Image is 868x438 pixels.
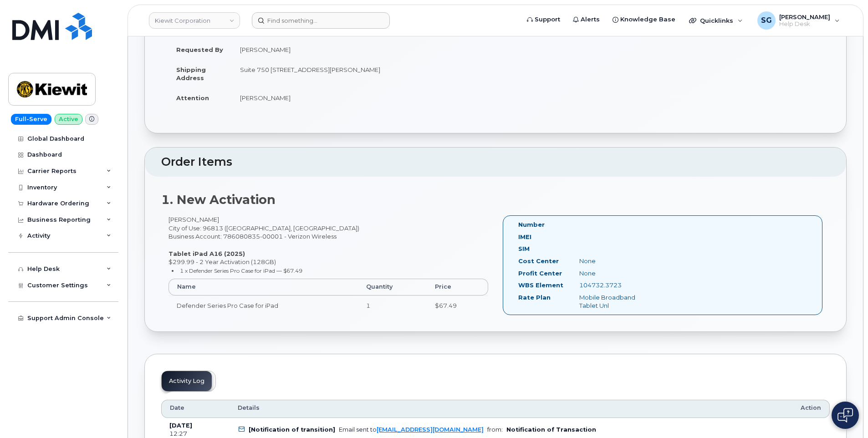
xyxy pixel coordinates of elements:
[377,426,484,433] a: [EMAIL_ADDRESS][DOMAIN_NAME]
[180,267,302,274] small: 1 x Defender Series Pro Case for iPad — $67.49
[506,426,596,433] b: Notification of Transaction
[518,281,563,290] label: WBS Element
[176,66,206,82] strong: Shipping Address
[518,269,562,278] label: Profit Center
[249,426,335,433] b: [Notification of transition]
[572,293,658,310] div: Mobile Broadband Tablet Unl
[161,156,830,168] h2: Order Items
[779,13,830,20] span: [PERSON_NAME]
[238,404,260,412] span: Details
[572,269,658,278] div: None
[232,60,489,88] td: Suite 750 [STREET_ADDRESS][PERSON_NAME]
[168,295,358,316] td: Defender Series Pro Case for iPad
[572,257,658,265] div: None
[700,17,733,24] span: Quicklinks
[232,40,489,60] td: [PERSON_NAME]
[149,12,240,29] a: Kiewit Corporation
[252,12,390,29] input: Find something...
[358,279,427,295] th: Quantity
[161,215,495,323] div: [PERSON_NAME] City of Use: 96813 ([GEOGRAPHIC_DATA], [GEOGRAPHIC_DATA]) Business Account: 7860808...
[779,20,830,28] span: Help Desk
[169,430,221,438] div: 12:27
[487,426,503,433] span: from:
[427,295,488,316] td: $67.49
[535,15,560,24] span: Support
[567,10,606,29] a: Alerts
[751,11,846,30] div: Samaria Gomez
[683,11,749,30] div: Quicklinks
[518,244,530,253] label: SIM
[232,88,489,108] td: [PERSON_NAME]
[176,94,209,102] strong: Attention
[168,250,245,257] strong: Tablet iPad A16 (2025)
[572,281,658,290] div: 104732.3723
[339,426,484,433] div: Email sent to
[427,279,488,295] th: Price
[761,15,772,26] span: SG
[518,293,551,302] label: Rate Plan
[518,233,531,241] label: IMEI
[606,10,682,29] a: Knowledge Base
[581,15,600,24] span: Alerts
[792,400,830,418] th: Action
[518,257,559,265] label: Cost Center
[169,422,192,429] b: [DATE]
[170,404,184,412] span: Date
[168,279,358,295] th: Name
[521,10,567,29] a: Support
[518,220,545,229] label: Number
[358,295,427,316] td: 1
[837,408,853,423] img: Open chat
[620,15,675,24] span: Knowledge Base
[161,192,276,207] strong: 1. New Activation
[176,46,223,53] strong: Requested By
